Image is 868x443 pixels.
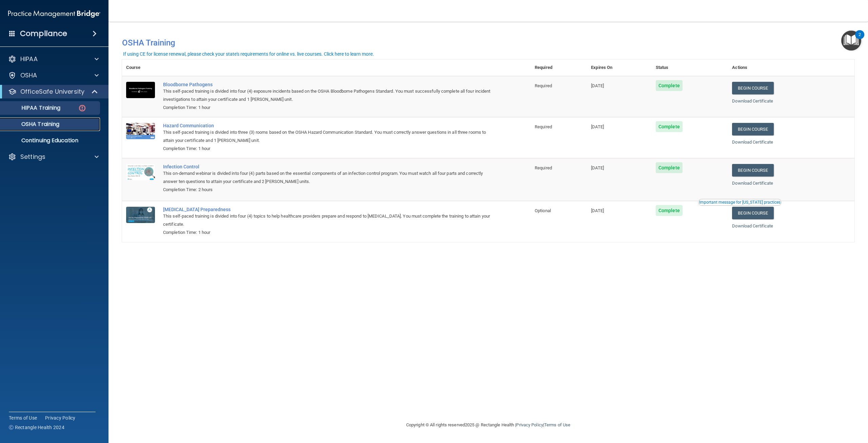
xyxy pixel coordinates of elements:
[4,105,60,111] p: HIPAA Training
[163,82,497,87] a: Bloodborne Pathogens
[732,82,773,94] a: Begin Course
[732,181,773,186] a: Download Certificate
[122,51,375,57] button: If using CE for license renewal, please check your state's requirements for online vs. live cours...
[123,52,374,56] div: If using CE for license renewal, please check your state's requirements for online vs. live cours...
[732,123,773,135] a: Begin Course
[163,164,497,169] a: Infection Control
[698,199,782,206] button: Read this if you are a dental practitioner in the state of CA
[163,104,497,112] div: Completion Time: 1 hour
[531,59,587,76] th: Required
[732,223,773,228] a: Download Certificate
[544,422,570,427] a: Terms of Use
[78,104,86,112] img: danger-circle.6113f641.png
[591,124,604,129] span: [DATE]
[8,7,100,21] img: PMB logo
[516,422,543,427] a: Privacy Policy
[9,424,64,431] span: Ⓒ Rectangle Health 2024
[8,153,99,161] a: Settings
[732,207,773,219] a: Begin Course
[163,228,497,237] div: Completion Time: 1 hour
[535,83,552,88] span: Required
[591,165,604,170] span: [DATE]
[163,128,497,145] div: This self-paced training is divided into three (3) rooms based on the OSHA Hazard Communication S...
[163,87,497,104] div: This self-paced training is divided into four (4) exposure incidents based on the OSHA Bloodborne...
[699,200,781,204] div: Important message for [US_STATE] practices
[535,165,552,170] span: Required
[591,83,604,88] span: [DATE]
[732,164,773,177] a: Begin Course
[587,59,652,76] th: Expires On
[163,207,497,212] a: [MEDICAL_DATA] Preparedness
[652,59,728,76] th: Status
[45,414,76,421] a: Privacy Policy
[163,145,497,153] div: Completion Time: 1 hour
[20,153,45,161] p: Settings
[728,59,854,76] th: Actions
[859,35,861,43] div: 2
[20,55,38,63] p: HIPAA
[20,88,84,96] p: OfficeSafe University
[656,121,683,132] span: Complete
[163,186,497,194] div: Completion Time: 2 hours
[163,169,497,186] div: This on-demand webinar is divided into four (4) parts based on the essential components of an inf...
[8,88,98,96] a: OfficeSafe University
[535,124,552,129] span: Required
[4,121,59,128] p: OSHA Training
[122,59,159,76] th: Course
[20,71,37,79] p: OSHA
[122,38,854,48] h4: OSHA Training
[9,414,37,421] a: Terms of Use
[732,140,773,145] a: Download Certificate
[841,31,861,51] button: Open Resource Center, 2 new notifications
[656,162,683,173] span: Complete
[4,137,97,144] p: Continuing Education
[163,123,497,128] a: Hazard Communication
[163,212,497,228] div: This self-paced training is divided into four (4) topics to help healthcare providers prepare and...
[656,205,683,216] span: Complete
[8,55,99,63] a: HIPAA
[591,208,604,213] span: [DATE]
[535,208,551,213] span: Optional
[732,98,773,104] a: Download Certificate
[20,29,67,38] h4: Compliance
[364,414,612,436] div: Copyright © All rights reserved 2025 @ Rectangle Health | |
[656,80,683,91] span: Complete
[8,71,99,79] a: OSHA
